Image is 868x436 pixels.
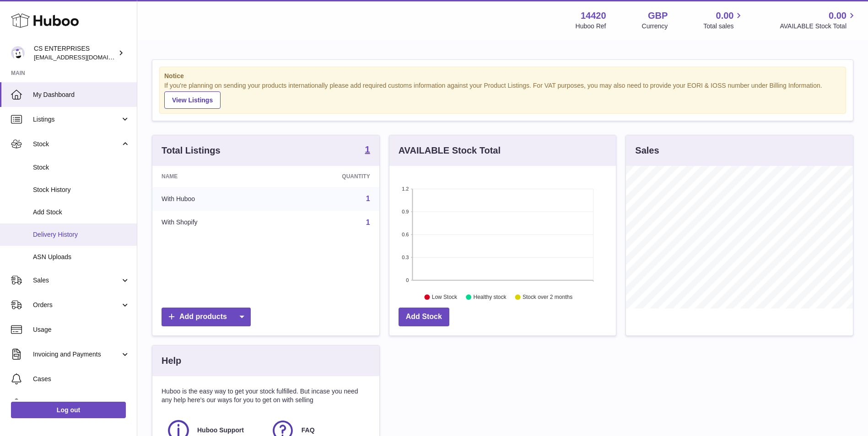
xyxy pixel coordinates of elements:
[34,53,135,61] span: [EMAIL_ADDRESS][DOMAIN_NAME]
[576,22,606,31] div: Huboo Ref
[197,426,244,435] span: Huboo Support
[33,276,120,285] span: Sales
[33,208,130,217] span: Add Stock
[33,350,120,359] span: Invoicing and Payments
[33,186,130,194] span: Stock History
[399,308,449,326] a: Add Stock
[780,22,857,31] span: AVAILABLE Stock Total
[402,232,409,237] text: 0.6
[33,90,130,99] span: My Dashboard
[162,355,181,367] h3: Help
[703,22,744,31] span: Total sales
[162,144,221,157] h3: Total Listings
[302,426,315,435] span: FAQ
[33,140,120,149] span: Stock
[366,218,370,226] a: 1
[648,10,668,22] strong: GBP
[399,144,501,157] h3: AVAILABLE Stock Total
[275,166,379,187] th: Quantity
[33,301,120,309] span: Orders
[716,10,734,22] span: 0.00
[406,277,409,283] text: 0
[11,402,126,418] a: Log out
[581,10,606,22] strong: 14420
[164,72,841,80] strong: Notice
[402,255,409,260] text: 0.3
[34,44,116,62] div: CS ENTERPRISES
[365,145,370,156] a: 1
[432,294,458,300] text: Low Stock
[33,375,130,383] span: Cases
[33,115,120,124] span: Listings
[402,209,409,214] text: 0.9
[402,186,409,191] text: 1.2
[33,253,130,261] span: ASN Uploads
[473,294,507,300] text: Healthy stock
[162,387,370,404] p: Huboo is the easy way to get your stock fulfilled. But incase you need any help here's our ways f...
[703,10,744,31] a: 0.00 Total sales
[33,163,130,172] span: Stock
[164,81,841,109] div: If you're planning on sending your products internationally please add required customs informati...
[642,22,668,31] div: Currency
[33,230,130,239] span: Delivery History
[33,325,130,334] span: Usage
[162,308,251,326] a: Add products
[365,145,370,154] strong: 1
[829,10,846,22] span: 0.00
[780,10,857,31] a: 0.00 AVAILABLE Stock Total
[523,294,572,300] text: Stock over 2 months
[164,91,221,109] a: View Listings
[635,144,659,157] h3: Sales
[11,46,25,60] img: internalAdmin-14420@internal.huboo.com
[152,166,275,187] th: Name
[152,187,275,211] td: With Huboo
[152,211,275,234] td: With Shopify
[366,195,370,202] a: 1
